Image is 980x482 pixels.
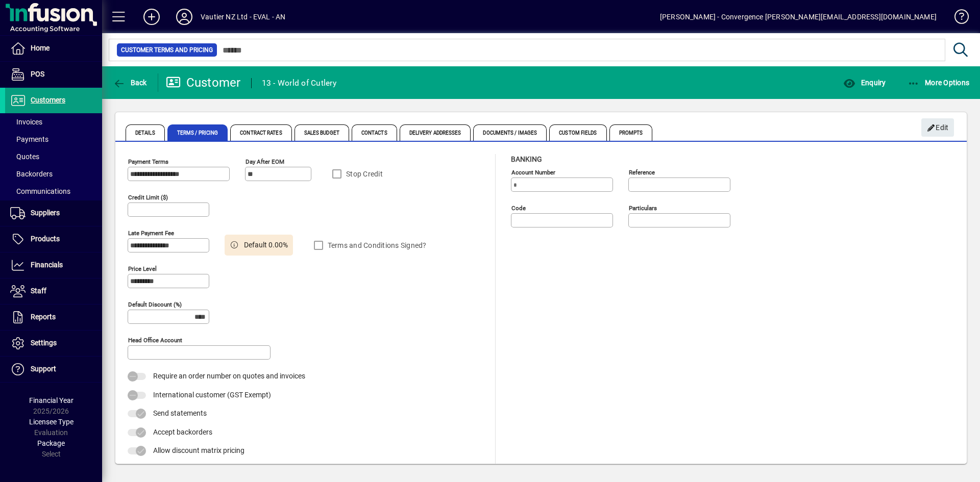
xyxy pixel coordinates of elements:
button: Enquiry [841,73,888,92]
mat-label: Code [511,205,526,212]
span: Edit [927,119,949,136]
span: Products [31,235,60,243]
span: Accept backorders [153,428,212,436]
mat-label: Head Office Account [128,337,182,344]
span: Communications [10,187,70,195]
span: Allow discount matrix pricing [153,446,244,454]
span: International customer (GST Exempt) [153,391,271,399]
span: Reports [31,313,56,321]
mat-label: Payment Terms [128,158,168,165]
mat-label: Day after EOM [246,158,284,165]
span: Customer Terms and Pricing [121,45,213,55]
span: Prompts [609,124,653,141]
a: Products [5,226,102,252]
span: Banking [511,155,542,163]
span: Quotes [10,153,39,161]
span: Settings [31,339,57,347]
div: [PERSON_NAME] - Convergence [PERSON_NAME][EMAIL_ADDRESS][DOMAIN_NAME] [660,9,937,25]
app-page-header-button: Back [102,73,158,92]
span: Back [113,79,147,87]
mat-label: Reference [629,169,655,176]
a: Financials [5,252,102,278]
span: Terms / Pricing [167,124,228,141]
a: Settings [5,331,102,356]
span: Financial Year [29,396,73,404]
span: Home [31,44,50,52]
span: POS [31,70,44,78]
span: Invoices [10,118,42,126]
span: Payments [10,135,48,143]
span: Customers [31,96,65,104]
span: Contacts [352,124,397,141]
span: More Options [908,79,970,87]
span: Backorders [10,170,53,178]
mat-label: Particulars [629,205,657,212]
div: Customer [166,74,241,91]
span: Suppliers [31,209,60,217]
a: Staff [5,278,102,304]
span: Send statements [153,409,207,417]
div: 13 - World of Cutlery [262,75,336,91]
span: Support [31,365,56,373]
mat-label: Credit Limit ($) [128,194,168,201]
span: Default 0.00% [244,240,288,250]
span: Licensee Type [29,418,73,426]
a: Suppliers [5,200,102,226]
button: Add [135,8,168,26]
button: Profile [168,8,201,26]
a: Invoices [5,113,102,131]
span: Package [37,439,65,447]
a: Backorders [5,165,102,183]
a: Reports [5,305,102,330]
span: Custom Fields [549,124,606,141]
mat-label: Account number [511,169,555,176]
a: POS [5,62,102,87]
span: Sales Budget [295,124,349,141]
span: Financials [31,261,63,269]
a: Payments [5,131,102,148]
span: Staff [31,287,46,295]
mat-label: Default Discount (%) [128,301,182,308]
span: Delivery Addresses [400,124,471,141]
button: More Options [905,73,972,92]
mat-label: Late Payment Fee [128,230,174,237]
a: Knowledge Base [947,2,967,35]
span: Contract Rates [230,124,291,141]
button: Edit [921,118,954,137]
a: Home [5,36,102,61]
button: Back [110,73,150,92]
span: Documents / Images [473,124,547,141]
div: Vautier NZ Ltd - EVAL - AN [201,9,286,25]
mat-label: Price Level [128,265,157,272]
a: Support [5,357,102,382]
span: Require an order number on quotes and invoices [153,372,305,380]
span: Details [126,124,165,141]
span: Enquiry [843,79,886,87]
a: Quotes [5,148,102,165]
a: Communications [5,183,102,200]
